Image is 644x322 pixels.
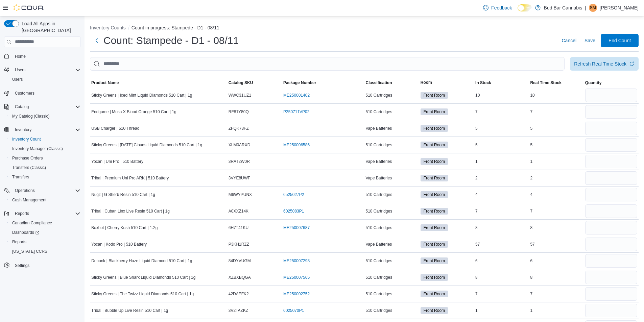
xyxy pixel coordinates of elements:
[529,124,583,132] div: 5
[91,175,169,181] span: Tribal | Premium Uni Pro ARK | 510 Battery
[15,127,31,132] span: Inventory
[12,66,80,74] span: Users
[9,173,32,181] a: Transfers
[7,112,83,121] button: My Catalog (Classic)
[529,141,583,149] div: 5
[421,208,448,215] span: Front Room
[91,258,192,264] span: Debunk | Blackberry Haze Liquid Diamond 510 Cart | 1g
[283,208,304,214] a: 6025083P1
[12,209,32,218] button: Reports
[574,60,626,67] div: Refresh Real Time Stock
[474,306,529,315] div: 1
[15,263,29,268] span: Settings
[9,247,80,255] span: Washington CCRS
[15,188,35,193] span: Operations
[474,91,529,99] div: 10
[7,163,83,172] button: Transfers (Classic)
[9,173,80,181] span: Transfers
[9,112,80,120] span: My Catalog (Classic)
[19,20,80,34] span: Load All Apps in [GEOGRAPHIC_DATA]
[1,260,83,270] button: Settings
[4,49,80,288] nav: Complex example
[12,220,52,226] span: Canadian Compliance
[365,175,392,181] span: Vape Batteries
[12,89,37,97] a: Customers
[282,79,364,87] button: Package Number
[9,219,80,227] span: Canadian Compliance
[424,225,445,231] span: Front Room
[229,175,251,181] span: 3VYE8UWF
[283,80,316,85] span: Package Number
[229,291,249,297] span: 42DAEFK2
[365,242,392,247] span: Vape Batteries
[9,228,80,237] span: Dashboards
[229,80,253,85] span: Catalog SKU
[570,57,639,71] button: Refresh Real Time Stock
[7,134,83,144] button: Inventory Count
[424,258,445,264] span: Front Room
[530,80,561,85] span: Real Time Stock
[9,154,80,162] span: Purchase Orders
[12,239,26,245] span: Reports
[365,208,392,214] span: 510 Cartridges
[7,218,83,228] button: Canadian Compliance
[91,308,168,313] span: Tribal | Bubble Up Live Resin 510 Cart | 1g
[103,34,239,47] h1: Count: Stampede - D1 - 08/11
[229,93,251,98] span: WWC31UZ1
[421,175,448,181] span: Front Room
[424,142,445,148] span: Front Room
[529,240,583,248] div: 57
[9,228,42,237] a: Dashboards
[283,225,310,230] a: ME250007687
[12,249,47,254] span: [US_STATE] CCRS
[529,91,583,99] div: 10
[283,109,309,115] a: P250711VP02
[424,92,445,98] span: Front Room
[365,80,392,85] span: Classification
[529,290,583,298] div: 7
[529,207,583,215] div: 7
[283,93,310,98] a: ME250001402
[365,258,392,264] span: 510 Cartridges
[562,37,576,44] span: Cancel
[12,77,23,82] span: Users
[15,54,26,59] span: Home
[229,208,248,214] span: A0XXZ14K
[9,164,49,172] a: Transfers (Classic)
[421,241,448,248] span: Front Room
[364,79,419,87] button: Classification
[12,114,50,119] span: My Catalog (Classic)
[365,93,392,98] span: 510 Cartridges
[9,154,46,162] a: Purchase Orders
[474,174,529,182] div: 2
[7,228,83,237] a: Dashboards
[424,208,445,214] span: Front Room
[229,159,250,164] span: 3RAT2W0R
[480,1,515,15] a: Feedback
[229,225,248,230] span: 6H7T41KU
[7,172,83,182] button: Transfers
[421,257,448,264] span: Front Room
[91,291,194,297] span: Sticky Greens | The Twizz Liquid Diamonds 510 Cart | 1g
[529,174,583,182] div: 2
[90,57,565,71] input: This is a search bar. After typing your query, hit enter to filter the results lower in the page.
[12,103,31,111] button: Catalog
[12,89,80,97] span: Customers
[518,4,532,11] input: Dark Mode
[91,142,202,148] span: Sticky Greens | [DATE] Clouds Liquid Diamonds 510 Cart | 1g
[15,211,29,216] span: Reports
[421,158,448,165] span: Front Room
[9,75,80,83] span: Users
[12,197,46,203] span: Cash Management
[132,25,219,30] button: Count in progress: Stampede - D1 - 08/11
[12,52,28,60] a: Home
[474,207,529,215] div: 7
[12,155,43,161] span: Purchase Orders
[9,112,52,120] a: My Catalog (Classic)
[1,125,83,134] button: Inventory
[365,291,392,297] span: 510 Cartridges
[9,238,29,246] a: Reports
[12,137,41,142] span: Inventory Count
[421,291,448,297] span: Front Room
[7,153,83,163] button: Purchase Orders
